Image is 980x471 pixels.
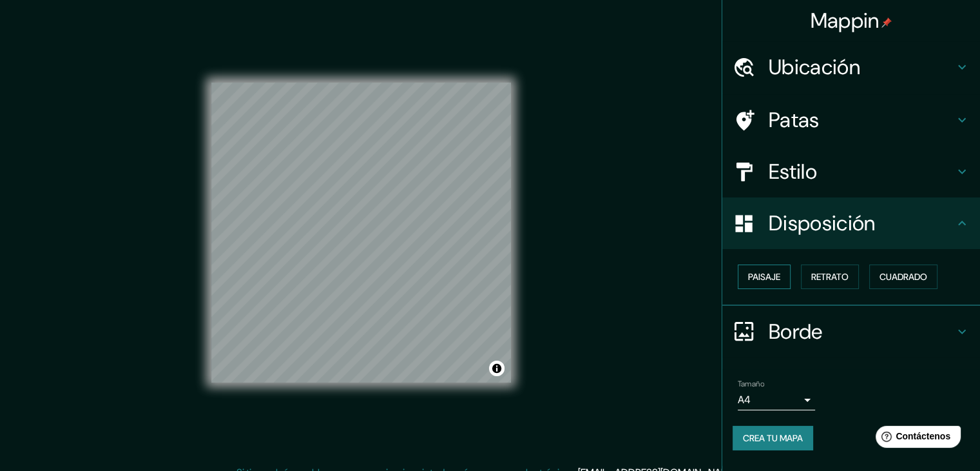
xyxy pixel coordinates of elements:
[769,106,820,134] font: Patas
[769,318,823,345] font: Borde
[865,421,966,457] iframe: Lanzador de widgets de ayuda
[489,361,504,376] button: Activar o desactivar atribución
[801,265,859,289] button: Retrato
[722,146,980,197] div: Estilo
[881,17,892,28] img: pin-icon.png
[738,265,791,289] button: Paisaje
[811,7,879,34] font: Mappin
[748,271,780,283] font: Paisaje
[722,306,980,357] div: Borde
[722,197,980,249] div: Disposición
[769,54,860,81] font: Ubicación
[743,432,803,444] font: Crea tu mapa
[811,271,849,283] font: Retrato
[769,210,875,237] font: Disposición
[738,379,764,389] font: Tamaño
[738,393,751,406] font: A4
[733,426,813,450] button: Crea tu mapa
[211,83,511,383] canvas: Mapa
[722,41,980,93] div: Ubicación
[722,94,980,146] div: Patas
[869,265,937,289] button: Cuadrado
[769,158,817,185] font: Estilo
[738,390,815,410] div: A4
[879,271,927,283] font: Cuadrado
